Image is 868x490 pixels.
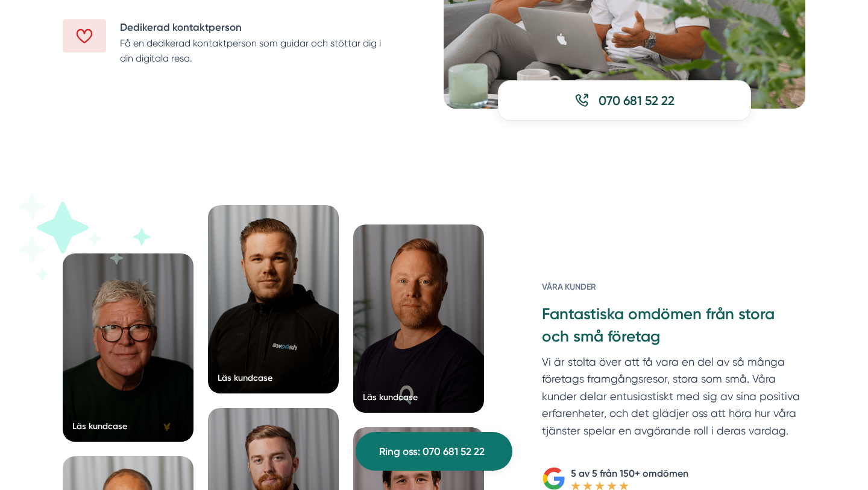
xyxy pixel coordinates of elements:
a: 070 681 52 22 [498,80,751,121]
h6: Våra kunder [542,281,805,304]
a: Läs kundcase [208,205,339,393]
a: Läs kundcase [63,253,193,442]
div: Läs kundcase [363,391,418,403]
span: Ring oss: 070 681 52 22 [379,444,485,460]
p: Vi är stolta över att få vara en del av så många företags framgångsresor, stora som små. Våra kun... [542,354,805,445]
h3: Fantastiska omdömen från stora och små företag [542,304,805,353]
h5: Dedikerad kontaktperson [120,19,395,36]
div: Läs kundcase [72,420,127,432]
span: 070 681 52 22 [599,92,675,109]
p: Få en dedikerad kontaktperson som guidar och stöttar dig i din digitala resa. [120,36,395,66]
p: 5 av 5 från 150+ omdömen [571,466,688,481]
div: Läs kundcase [218,372,272,384]
a: Ring oss: 070 681 52 22 [356,432,512,471]
a: Läs kundcase [353,224,484,413]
